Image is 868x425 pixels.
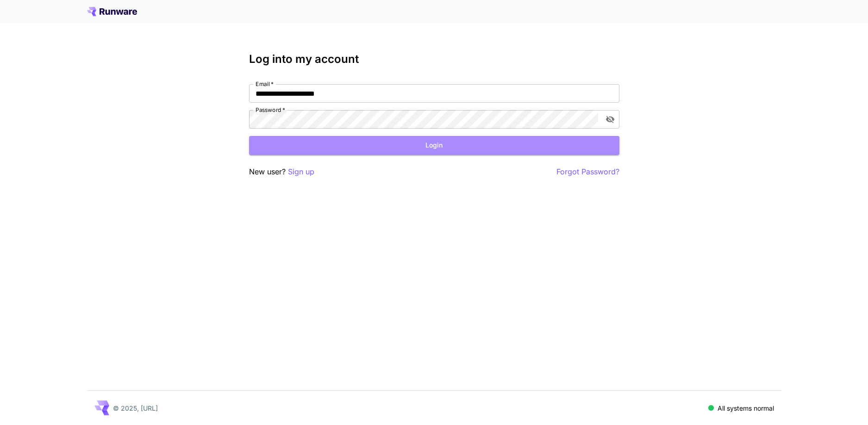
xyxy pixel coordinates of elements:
label: Email [256,80,274,88]
button: Sign up [288,166,314,178]
h3: Log into my account [249,53,619,66]
button: toggle password visibility [602,111,618,128]
p: © 2025, [URL] [113,403,158,413]
label: Password [256,106,285,114]
p: New user? [249,166,314,178]
p: All systems normal [718,403,774,413]
button: Login [249,136,619,155]
button: Forgot Password? [556,166,619,178]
